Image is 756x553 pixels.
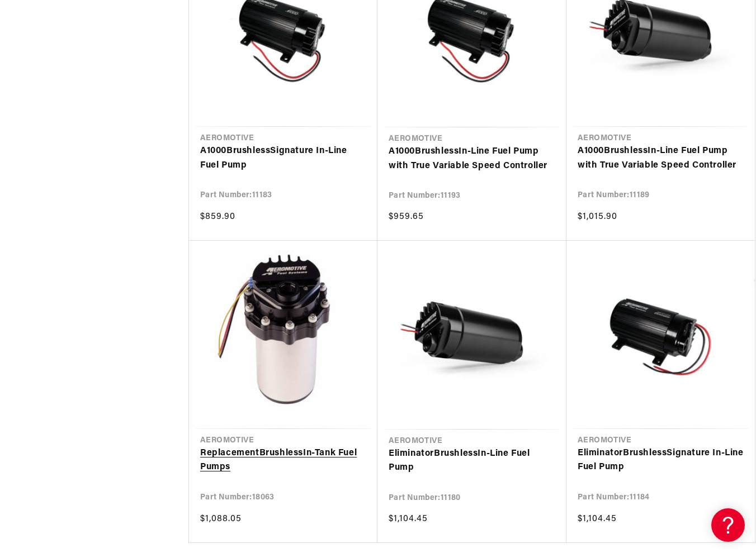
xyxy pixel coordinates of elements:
[578,446,744,475] a: EliminatorBrushlessSignature In-Line Fuel Pump
[389,145,555,173] a: A1000BrushlessIn-Line Fuel Pump with True Variable Speed Controller
[578,144,744,173] a: A1000BrushlessIn-Line Fuel Pump with True Variable Speed Controller
[389,447,555,475] a: EliminatorBrushlessIn-Line Fuel Pump
[200,446,366,475] a: ReplacementBrushlessIn-Tank Fuel Pumps
[200,144,366,173] a: A1000BrushlessSignature In-Line Fuel Pump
